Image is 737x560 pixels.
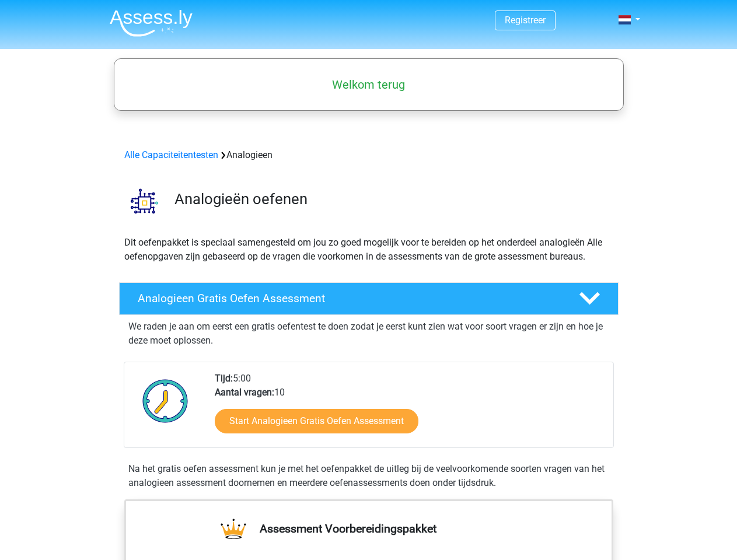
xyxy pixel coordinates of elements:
[114,282,623,315] a: Analogieen Gratis Oefen Assessment
[215,387,274,398] b: Aantal vragen:
[128,320,609,348] p: We raden je aan om eerst een gratis oefentest te doen zodat je eerst kunt zien wat voor soort vra...
[124,236,613,264] p: Dit oefenpakket is speciaal samengesteld om jou zo goed mogelijk voor te bereiden op het onderdee...
[206,372,613,447] div: 5:00 10
[124,149,218,160] a: Alle Capaciteitentesten
[120,176,169,226] img: analogieen
[215,409,418,433] a: Start Analogieen Gratis Oefen Assessment
[174,190,609,208] h3: Analogieën oefenen
[124,462,614,490] div: Na het gratis oefen assessment kun je met het oefenpakket de uitleg bij de veelvoorkomende soorte...
[505,15,546,26] a: Registreer
[110,9,193,37] img: Assessly
[138,292,560,305] h4: Analogieen Gratis Oefen Assessment
[136,372,195,430] img: Klok
[120,78,618,92] h5: Welkom terug
[215,373,233,384] b: Tijd:
[120,148,618,162] div: Analogieen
